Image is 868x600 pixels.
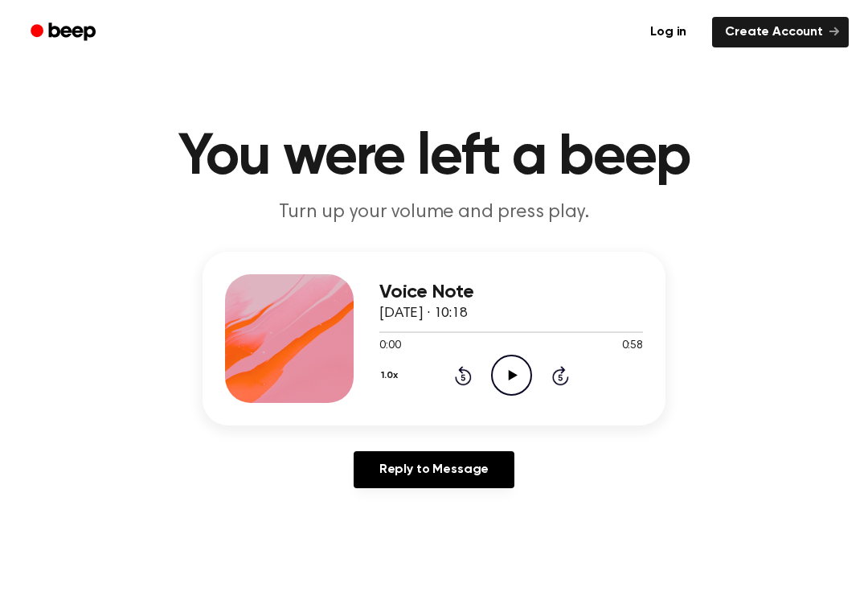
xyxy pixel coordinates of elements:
[712,17,849,47] a: Create Account
[354,451,514,488] a: Reply to Message
[622,338,643,355] span: 0:58
[634,14,702,51] a: Log in
[23,129,845,187] h1: You were left a beep
[379,362,403,389] button: 1.0x
[19,17,110,48] a: Beep
[125,199,743,226] p: Turn up your volume and press play.
[379,306,468,321] span: [DATE] · 10:18
[379,338,400,355] span: 0:00
[379,282,643,303] h3: Voice Note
